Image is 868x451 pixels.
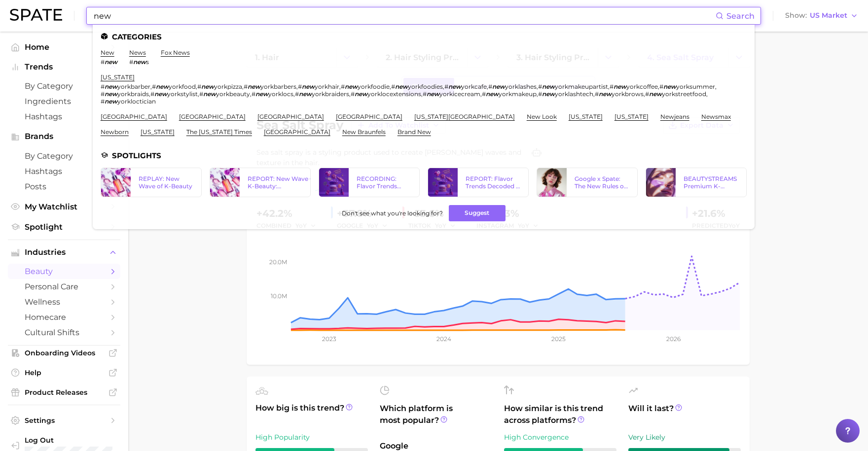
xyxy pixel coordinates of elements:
a: Ingredients [8,94,120,109]
span: Settings [25,416,104,425]
a: wellness [8,294,120,310]
em: new [105,98,117,105]
a: news [129,49,146,56]
a: [US_STATE] [569,113,603,120]
span: Spotlight [25,222,104,232]
span: yorkmakeup [499,90,537,98]
a: Hashtags [8,109,120,124]
span: Product Releases [25,388,104,397]
em: new [302,83,315,90]
span: Help [25,368,104,377]
span: yorkpizza [214,83,242,90]
tspan: 2025 [551,335,566,343]
em: new [448,83,461,90]
div: RECORDING: Flavor Trends Decoded - What's New & What's Next According to TikTok & Google [357,175,411,190]
span: # [244,83,248,90]
button: Trends [8,60,120,74]
tspan: 2024 [436,335,451,343]
button: Brands [8,129,120,144]
a: REPORT: New Wave Of K-Beauty: [GEOGRAPHIC_DATA]’s Trending Innovations In Skincare & Color Cosmetics [210,168,311,197]
span: Home [25,42,104,52]
a: Google x Spate: The New Rules of Beauty [537,168,638,197]
a: REPLAY: New Wave of K-Beauty [101,168,202,197]
span: Ingredients [25,97,104,106]
span: # [101,98,105,105]
div: REPORT: New Wave Of K-Beauty: [GEOGRAPHIC_DATA]’s Trending Innovations In Skincare & Color Cosmetics [248,175,319,190]
img: SPATE [10,9,62,21]
span: yorkfood [169,83,196,90]
input: Search here for a brand, industry, or ingredient [93,7,716,24]
em: new [395,83,408,90]
em: new [492,83,505,90]
em: new [203,90,216,98]
span: # [488,83,492,90]
a: Settings [8,413,120,428]
em: new [599,90,612,98]
span: # [538,83,542,90]
span: # [152,83,156,90]
a: newborn [101,128,129,136]
li: Categories [101,33,747,41]
span: Log Out [25,436,112,445]
div: Google x Spate: The New Rules of Beauty [575,175,629,190]
div: BEAUTYSTREAMS Premium K-beauty Trends Report [684,175,738,190]
a: the [US_STATE] times [186,128,252,136]
span: # [659,83,663,90]
a: [US_STATE] [615,113,649,120]
span: Trends [25,63,104,71]
span: yorklocs [268,90,293,98]
span: Brands [25,132,104,141]
span: US Market [810,13,847,18]
li: Spotlights [101,151,747,160]
a: Home [8,39,120,55]
span: cultural shifts [25,328,104,337]
button: Industries [8,245,120,260]
span: How big is this trend? [255,402,368,426]
a: Hashtags [8,164,120,179]
span: # [341,83,345,90]
span: Which platform is most popular? [380,403,492,435]
em: new [248,83,260,90]
span: # [298,83,302,90]
span: yorkbraids [117,90,149,98]
em: new [201,83,214,90]
span: personal care [25,282,104,291]
a: [GEOGRAPHIC_DATA] [101,113,167,120]
a: Onboarding Videos [8,346,120,360]
span: yorkhair [315,83,339,90]
a: RECORDING: Flavor Trends Decoded - What's New & What's Next According to TikTok & Google [319,168,420,197]
em: new [486,90,499,98]
button: Suggest [449,205,506,221]
span: by Category [25,151,104,161]
a: Posts [8,179,120,194]
span: My Watchlist [25,202,104,211]
span: yorkbarbers [260,83,296,90]
span: # [351,90,355,98]
a: [GEOGRAPHIC_DATA] [336,113,402,120]
em: new [133,58,146,66]
span: yorklocextensions [367,90,421,98]
a: Spotlight [8,219,120,235]
em: new [156,83,169,90]
em: new [105,83,117,90]
div: Very Likely [628,431,741,443]
a: Product Releases [8,385,120,400]
span: by Category [25,81,104,91]
span: Will it last? [628,403,741,426]
a: homecare [8,310,120,325]
span: Hashtags [25,112,104,121]
a: My Watchlist [8,199,120,214]
span: # [610,83,614,90]
tspan: 2023 [322,335,336,343]
em: new [355,90,367,98]
span: s [146,58,149,66]
span: yorkloctician [117,98,156,105]
div: High Popularity [255,431,368,443]
span: Search [726,11,755,21]
span: yorkfoodies [408,83,443,90]
span: Onboarding Videos [25,348,104,357]
span: # [150,90,154,98]
span: # [595,90,599,98]
span: Industries [25,248,104,257]
div: REPLAY: New Wave of K-Beauty [139,175,193,190]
